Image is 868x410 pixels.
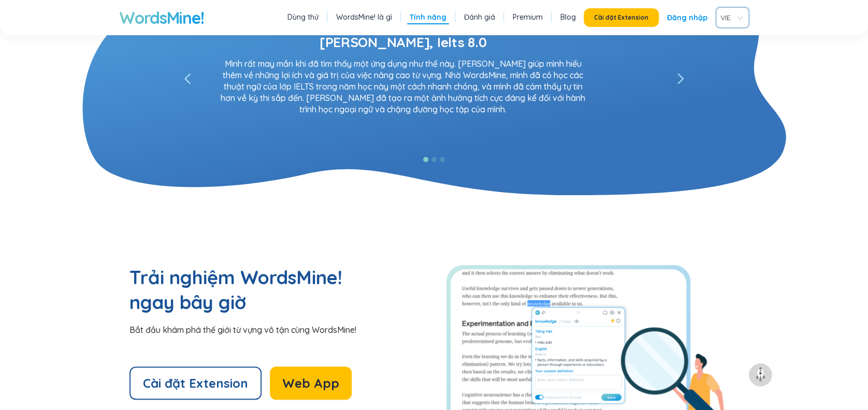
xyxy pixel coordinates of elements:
[336,12,392,22] a: WordsMine! là gì
[431,157,437,162] button: 2
[287,12,319,22] a: Dùng thử
[464,12,495,22] a: Đánh giá
[440,157,445,162] button: 3
[270,367,352,400] button: Web App
[584,8,659,27] button: Cài đặt Extension
[119,7,204,28] a: WordsMine!
[513,12,543,22] a: Premium
[594,13,648,22] span: Cài đặt Extension
[143,375,248,391] span: Cài đặt Extension
[667,8,707,27] a: Đăng nhập
[752,367,769,383] img: to top
[129,265,352,315] h2: Trải nghiệm WordsMine! ngay bây giờ
[410,12,446,22] a: Tính năng
[129,324,434,335] div: Bắt đầu khám phá thế giới từ vựng vô tận cùng WordsMine!
[560,12,576,22] a: Blog
[677,74,684,85] span: left
[129,367,262,400] button: Cài đặt Extension
[423,157,428,162] button: 1
[282,375,339,391] span: Web App
[720,10,740,25] span: VIE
